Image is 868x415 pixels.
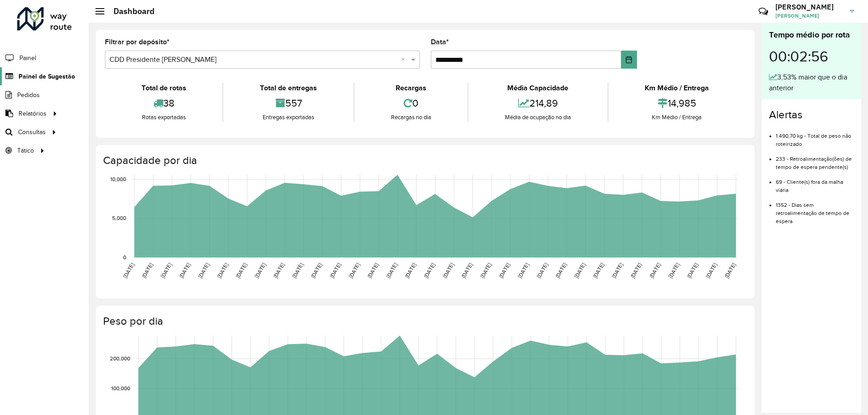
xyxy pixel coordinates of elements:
text: [DATE] [442,262,455,279]
text: 10,000 [110,176,126,182]
span: Painel de Sugestão [19,72,75,81]
div: Total de entregas [226,83,351,93]
text: [DATE] [479,262,492,279]
text: [DATE] [235,262,248,279]
span: Clear all [401,54,409,65]
text: [DATE] [122,262,135,279]
a: Contato Rápido [754,2,773,21]
text: [DATE] [517,262,530,279]
h4: Alertas [769,108,854,121]
text: [DATE] [404,262,417,279]
li: 69 - Cliente(s) fora da malha viária [776,171,854,194]
text: [DATE] [160,262,173,279]
text: [DATE] [723,262,736,279]
text: [DATE] [366,262,379,279]
button: Choose Date [621,51,637,69]
text: [DATE] [535,262,548,279]
text: [DATE] [648,262,661,279]
text: 200,000 [110,356,130,362]
span: Pedidos [17,90,40,100]
div: 3,53% maior que o dia anterior [769,72,854,93]
div: 0 [357,93,465,113]
div: Rotas exportadas [107,113,220,122]
text: [DATE] [592,262,605,279]
text: [DATE] [554,262,567,279]
div: 14,985 [611,93,743,113]
h4: Capacidade por dia [103,154,745,167]
div: 214,89 [471,93,605,113]
text: [DATE] [667,262,680,279]
span: Painel [19,53,36,63]
div: Tempo médio por rota [769,29,854,41]
div: Km Médio / Entrega [611,83,743,93]
text: [DATE] [197,262,210,279]
text: [DATE] [272,262,285,279]
li: 1.490,70 kg - Total de peso não roteirizado [776,125,854,148]
text: [DATE] [348,262,361,279]
text: [DATE] [629,262,642,279]
text: 5,000 [112,215,126,221]
span: Tático [17,146,34,155]
text: [DATE] [385,262,398,279]
text: [DATE] [705,262,718,279]
text: [DATE] [310,262,323,279]
text: 100,000 [111,385,130,391]
div: 38 [107,93,220,113]
text: [DATE] [329,262,342,279]
text: [DATE] [686,262,699,279]
text: 0 [123,254,126,260]
label: Data [431,37,449,47]
li: 233 - Retroalimentação(ões) de tempo de espera pendente(s) [776,148,854,171]
text: [DATE] [498,262,511,279]
text: [DATE] [291,262,304,279]
div: Média de ocupação no dia [471,113,605,122]
span: Relatórios [19,109,47,118]
text: [DATE] [216,262,229,279]
text: [DATE] [254,262,267,279]
label: Filtrar por depósito [105,37,170,47]
li: 1352 - Dias sem retroalimentação de tempo de espera [776,194,854,225]
h4: Peso por dia [103,315,745,328]
h3: [PERSON_NAME] [775,3,843,11]
span: Consultas [18,127,46,137]
div: Recargas no dia [357,113,465,122]
h2: Dashboard [104,6,155,16]
text: [DATE] [141,262,154,279]
div: 557 [226,93,351,113]
text: [DATE] [460,262,473,279]
div: Km Médio / Entrega [611,113,743,122]
span: [PERSON_NAME] [775,12,843,20]
div: Média Capacidade [471,83,605,93]
text: [DATE] [611,262,624,279]
div: Recargas [357,83,465,93]
text: [DATE] [573,262,586,279]
div: 00:02:56 [769,41,854,72]
div: Entregas exportadas [226,113,351,122]
text: [DATE] [178,262,191,279]
div: Total de rotas [107,83,220,93]
text: [DATE] [423,262,436,279]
